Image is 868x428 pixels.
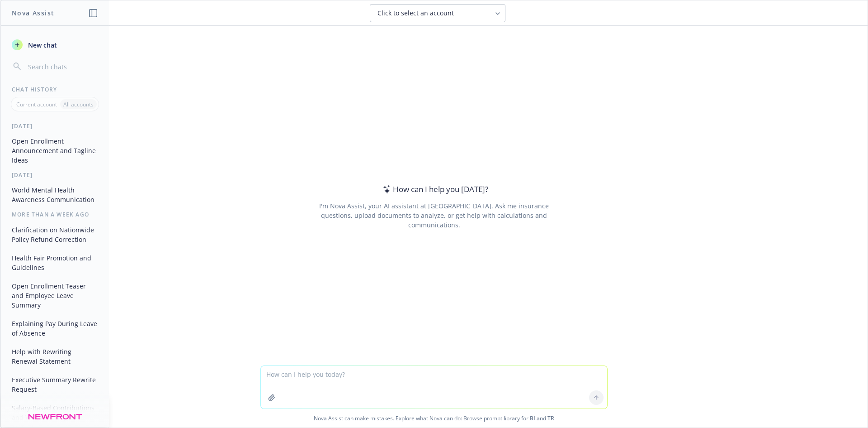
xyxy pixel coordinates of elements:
div: Chat History [1,86,109,93]
button: Click to select an account [370,4,505,22]
input: Search chats [26,60,98,73]
span: Click to select an account [377,9,454,18]
button: Explaining Pay During Leave of Absence [8,316,102,341]
p: Current account [16,101,57,108]
div: [DATE] [1,122,109,130]
div: How can I help you [DATE]? [380,183,488,195]
button: Help with Rewriting Renewal Statement [8,344,102,369]
span: New chat [26,40,57,50]
button: World Mental Health Awareness Communication [8,183,102,207]
a: TR [547,414,554,422]
div: [DATE] [1,171,109,179]
div: More than a week ago [1,211,109,218]
h1: Nova Assist [12,8,54,18]
button: Health Fair Promotion and Guidelines [8,250,102,275]
div: I'm Nova Assist, your AI assistant at [GEOGRAPHIC_DATA]. Ask me insurance questions, upload docum... [307,201,561,230]
button: Open Enrollment Announcement and Tagline Ideas [8,134,102,168]
span: Nova Assist can make mistakes. Explore what Nova can do: Browse prompt library for and [4,409,864,428]
a: BI [530,414,535,422]
p: All accounts [63,101,94,108]
button: Executive Summary Rewrite Request [8,372,102,397]
button: New chat [8,37,102,53]
button: Clarification on Nationwide Policy Refund Correction [8,222,102,247]
button: Open Enrollment Teaser and Employee Leave Summary [8,279,102,313]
